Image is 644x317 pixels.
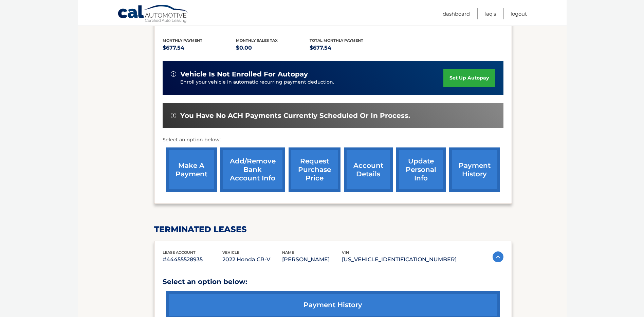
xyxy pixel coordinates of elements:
[163,43,236,53] p: $677.54
[493,251,503,262] img: accordion-active.svg
[310,43,383,53] p: $677.54
[342,250,349,255] span: vin
[220,147,285,192] a: Add/Remove bank account info
[171,113,176,118] img: alert-white.svg
[180,78,444,86] p: Enroll your vehicle in automatic recurring payment deduction.
[163,250,196,255] span: lease account
[282,250,294,255] span: name
[310,38,363,43] span: Total Monthly Payment
[163,38,202,43] span: Monthly Payment
[163,255,222,264] p: #44455528935
[180,70,308,78] span: vehicle is not enrolled for autopay
[163,136,503,144] p: Select an option below:
[342,255,457,264] p: [US_VEHICLE_IDENTIFICATION_NUMBER]
[163,276,503,288] p: Select an option below:
[396,147,446,192] a: update personal info
[443,69,495,87] a: set up autopay
[222,250,239,255] span: vehicle
[236,38,278,43] span: Monthly sales Tax
[511,8,527,19] a: Logout
[443,8,470,19] a: Dashboard
[484,8,496,19] a: FAQ's
[222,255,282,264] p: 2022 Honda CR-V
[344,147,393,192] a: account details
[117,4,189,24] a: Cal Automotive
[166,147,217,192] a: make a payment
[180,111,410,120] span: You have no ACH payments currently scheduled or in process.
[236,43,310,53] p: $0.00
[171,71,176,77] img: alert-white.svg
[289,147,341,192] a: request purchase price
[154,224,512,234] h2: terminated leases
[449,147,500,192] a: payment history
[282,255,342,264] p: [PERSON_NAME]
